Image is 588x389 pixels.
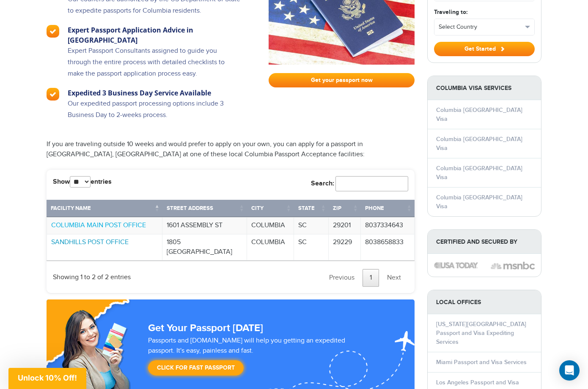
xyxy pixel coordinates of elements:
[68,98,242,129] p: Our expedited passport processing options include 3 Business Day to 2-weeks process.
[68,25,242,45] h3: Expert Passport Application Advice in [GEOGRAPHIC_DATA]
[361,217,415,234] td: 8037334643
[436,359,527,366] a: Miami Passport and Visa Services
[428,290,541,314] strong: LOCAL OFFICES
[329,217,361,234] td: 29201
[47,200,162,217] th: Facility Name: activate to sort column descending
[53,267,131,283] div: Showing 1 to 2 of 2 entries
[294,217,329,234] td: SC
[145,336,376,380] div: Passports and [DOMAIN_NAME] will help you getting an expedited passport. It's easy, painless and ...
[68,88,242,98] h3: Expedited 3 Business Day Service Available
[311,176,408,191] label: Search:
[294,200,329,217] th: State: activate to sort column ascending
[434,8,467,16] label: Traveling to:
[436,165,522,181] a: Columbia [GEOGRAPHIC_DATA] Visa
[247,217,294,234] td: COLUMBIA
[329,234,361,261] td: 29229
[428,76,541,100] strong: Columbia Visa Services
[335,176,408,191] input: Search:
[436,321,526,345] a: [US_STATE][GEOGRAPHIC_DATA] Passport and Visa Expediting Services
[363,269,379,287] a: 1
[51,238,129,246] a: SANDHILLS POST OFFICE
[439,23,522,31] span: Select Country
[269,73,415,87] a: Get your passport now
[380,269,408,287] a: Next
[162,234,247,261] td: 1805 [GEOGRAPHIC_DATA]
[47,139,415,160] p: If you are traveling outside 10 weeks and would prefer to apply on your own, you can apply for a ...
[70,176,91,188] select: Showentries
[68,45,242,88] p: Expert Passport Consultants assigned to guide you through the entire process with detailed checkl...
[8,368,86,389] div: Unlock 10% Off!
[18,373,77,382] span: Unlock 10% Off!
[436,106,522,122] a: Columbia [GEOGRAPHIC_DATA] Visa
[434,262,478,268] img: image description
[559,360,580,381] div: Open Intercom Messenger
[53,176,112,188] label: Show entries
[361,200,415,217] th: Phone: activate to sort column ascending
[247,200,294,217] th: City: activate to sort column ascending
[434,19,534,35] button: Select Country
[361,234,415,261] td: 8038658833
[162,217,247,234] td: 1601 ASSEMBLY ST
[436,136,522,152] a: Columbia [GEOGRAPHIC_DATA] Visa
[322,269,362,287] a: Previous
[148,322,263,334] strong: Get Your Passport [DATE]
[436,194,522,210] a: Columbia [GEOGRAPHIC_DATA] Visa
[247,234,294,261] td: COLUMBIA
[428,230,541,254] strong: Certified and Secured by
[51,221,146,229] a: COLUMBIA MAIN POST OFFICE
[148,360,244,375] a: Click for Fast Passport
[162,200,247,217] th: Street Address: activate to sort column ascending
[329,200,361,217] th: Zip: activate to sort column ascending
[434,42,535,56] button: Get Started
[491,261,535,271] img: image description
[294,234,329,261] td: SC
